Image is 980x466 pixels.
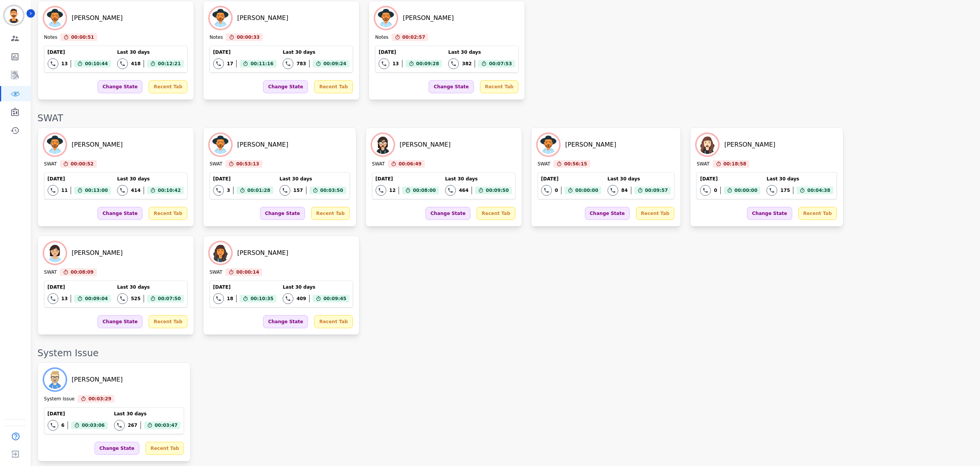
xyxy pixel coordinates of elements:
[44,161,57,168] div: SWAT
[227,61,233,67] div: 17
[117,176,184,182] div: Last 30 days
[48,176,111,182] div: [DATE]
[71,33,94,41] span: 00:00:51
[213,176,273,182] div: [DATE]
[283,284,349,290] div: Last 30 days
[565,140,616,149] div: [PERSON_NAME]
[149,80,187,93] div: Recent Tab
[575,187,598,194] span: 00:00:00
[714,187,717,193] div: 0
[250,60,273,68] span: 00:11:16
[114,411,181,417] div: Last 30 days
[280,176,346,182] div: Last 30 days
[429,80,473,93] div: Change State
[399,160,422,168] span: 00:06:49
[247,187,270,194] span: 00:01:28
[146,442,184,455] div: Recent Tab
[700,176,760,182] div: [DATE]
[697,161,709,168] div: SWAT
[44,369,66,390] img: Avatar
[314,315,353,328] div: Recent Tab
[448,49,515,55] div: Last 30 days
[227,187,230,193] div: 3
[323,60,346,68] span: 00:09:24
[98,315,142,328] div: Change State
[645,187,668,194] span: 00:09:57
[486,187,509,194] span: 00:09:50
[44,242,66,264] img: Avatar
[149,315,187,328] div: Recent Tab
[158,60,181,68] span: 00:12:21
[158,295,181,302] span: 00:07:50
[44,269,57,276] div: SWAT
[379,49,442,55] div: [DATE]
[403,13,454,23] div: [PERSON_NAME]
[263,315,308,328] div: Change State
[724,140,775,149] div: [PERSON_NAME]
[38,112,972,124] div: SWAT
[72,375,123,384] div: [PERSON_NAME]
[372,161,385,168] div: SWAT
[311,207,349,220] div: Recent Tab
[210,269,222,276] div: SWAT
[44,34,58,41] div: Notes
[72,13,123,23] div: [PERSON_NAME]
[210,34,223,41] div: Notes
[5,6,23,25] img: Bordered avatar
[61,422,65,428] div: 6
[608,176,671,182] div: Last 30 days
[807,187,830,194] span: 00:04:38
[798,207,837,220] div: Recent Tab
[621,187,628,193] div: 84
[44,134,66,155] img: Avatar
[237,248,288,258] div: [PERSON_NAME]
[98,80,142,93] div: Change State
[155,421,178,429] span: 00:03:47
[85,187,108,194] span: 00:13:00
[72,248,123,258] div: [PERSON_NAME]
[372,134,394,155] img: Avatar
[389,187,396,193] div: 12
[213,49,276,55] div: [DATE]
[250,295,273,302] span: 00:10:35
[263,80,308,93] div: Change State
[117,49,184,55] div: Last 30 days
[293,187,303,193] div: 157
[236,268,259,276] span: 00:00:14
[375,34,389,41] div: Notes
[149,207,187,220] div: Recent Tab
[44,7,66,29] img: Avatar
[213,284,276,290] div: [DATE]
[296,296,306,302] div: 409
[564,160,587,168] span: 00:56:15
[636,207,674,220] div: Recent Tab
[210,7,231,29] img: Avatar
[462,61,472,67] div: 382
[735,187,758,194] span: 00:00:00
[480,80,518,93] div: Recent Tab
[61,61,68,67] div: 13
[413,187,436,194] span: 00:08:00
[538,134,559,155] img: Avatar
[402,33,425,41] span: 00:02:57
[477,207,515,220] div: Recent Tab
[445,176,512,182] div: Last 30 days
[131,187,141,193] div: 414
[283,49,349,55] div: Last 30 days
[98,207,142,220] div: Change State
[416,60,439,68] span: 00:09:28
[48,411,108,417] div: [DATE]
[723,160,747,168] span: 00:18:58
[320,187,343,194] span: 00:03:50
[210,134,231,155] img: Avatar
[48,49,111,55] div: [DATE]
[538,161,550,168] div: SWAT
[210,161,222,168] div: SWAT
[158,187,181,194] span: 00:10:42
[48,284,111,290] div: [DATE]
[128,422,137,428] div: 267
[72,140,123,149] div: [PERSON_NAME]
[296,61,306,67] div: 783
[227,296,233,302] div: 18
[117,284,184,290] div: Last 30 days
